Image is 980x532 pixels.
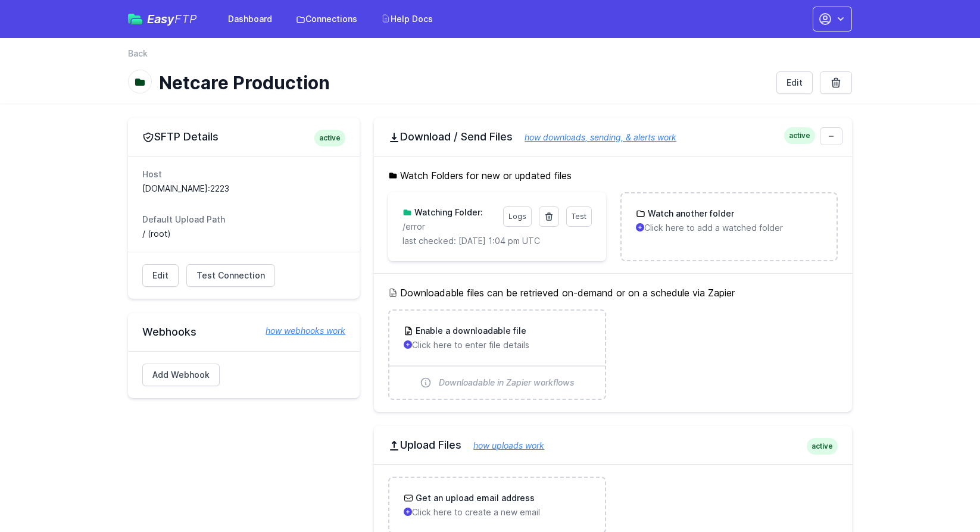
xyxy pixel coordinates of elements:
[142,214,345,226] dt: Default Upload Path
[388,168,838,183] h5: Watch Folders for new or updated files
[221,8,279,30] a: Dashboard
[254,325,345,337] a: how webhooks work
[374,8,440,30] a: Help Docs
[503,206,532,227] a: Logs
[413,492,535,504] h3: Get an upload email address
[389,311,604,399] a: Enable a downloadable file Click here to enter file details Downloadable in Zapier workflows
[142,364,220,386] a: Add Webhook
[142,264,179,287] a: Edit
[142,325,345,339] h2: Webhooks
[566,206,592,227] a: Test
[128,14,142,24] img: easyftp_logo.png
[388,286,838,300] h5: Downloadable files can be retrieved on-demand or on a schedule via Zapier
[314,130,345,146] span: active
[388,438,838,452] h2: Upload Files
[174,12,197,26] span: FTP
[572,212,586,221] span: Test
[439,377,575,389] span: Downloadable in Zapier workflows
[402,235,591,247] p: last checked: [DATE] 1:04 pm UTC
[413,325,526,337] h3: Enable a downloadable file
[513,132,676,142] a: how downloads, sending, & alerts work
[289,8,364,30] a: Connections
[412,206,483,218] h3: Watching Folder:
[636,222,822,234] p: Click here to add a watched folder
[128,48,852,67] nav: Breadcrumb
[388,130,838,144] h2: Download / Send Files
[645,208,734,220] h3: Watch another folder
[147,13,197,25] span: Easy
[402,221,495,233] p: /error
[807,438,838,455] span: active
[142,168,345,180] dt: Host
[128,48,148,60] a: Back
[622,193,837,248] a: Watch another folder Click here to add a watched folder
[142,183,345,195] dd: [DOMAIN_NAME]:2223
[784,127,815,144] span: active
[776,71,813,94] a: Edit
[186,264,275,287] a: Test Connection
[196,270,265,281] span: Test Connection
[159,72,767,93] h1: Netcare Production
[461,440,544,450] a: how uploads work
[142,228,345,240] dd: / (root)
[404,339,590,351] p: Click here to enter file details
[404,506,590,518] p: Click here to create a new email
[142,130,345,144] h2: SFTP Details
[128,13,197,25] a: EasyFTP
